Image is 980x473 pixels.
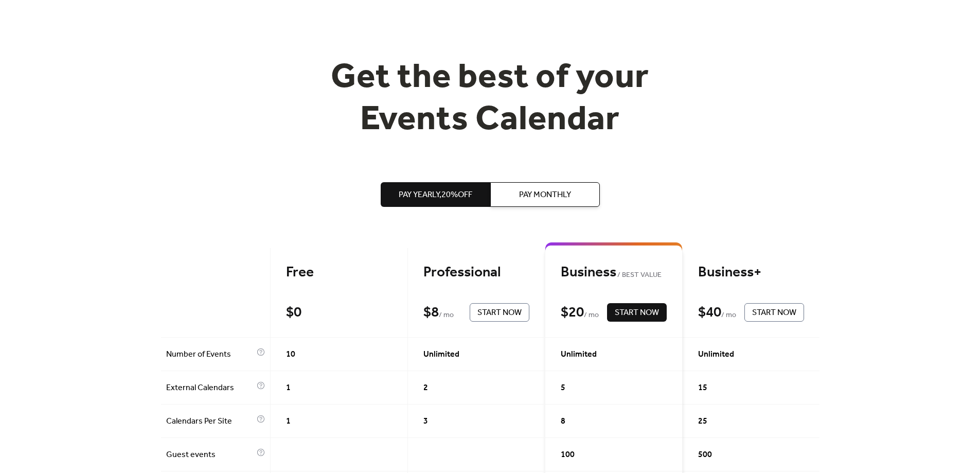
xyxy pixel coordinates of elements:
h1: Get the best of your Events Calendar [293,57,688,141]
span: 5 [561,382,565,394]
span: Unlimited [423,348,459,361]
div: $ 40 [698,304,721,322]
button: Start Now [744,303,804,322]
span: Start Now [477,307,522,319]
span: BEST VALUE [616,269,662,282]
span: 2 [423,382,428,394]
span: External Calendars [166,382,254,394]
span: Pay Yearly, 20% off [399,189,472,201]
div: Business [561,264,667,282]
span: 1 [286,415,291,428]
button: Pay Yearly,20%off [381,182,490,207]
span: / mo [439,309,454,322]
span: 1 [286,382,291,394]
span: 15 [698,382,707,394]
button: Start Now [607,303,667,322]
div: Business+ [698,264,804,282]
span: Unlimited [561,348,597,361]
div: $ 0 [286,304,301,322]
button: Start Now [470,303,529,322]
div: Free [286,264,392,282]
span: Calendars Per Site [166,415,254,428]
button: Pay Monthly [490,182,600,207]
span: / mo [584,309,599,322]
span: 10 [286,348,295,361]
div: Professional [423,264,529,282]
span: Start Now [615,307,659,319]
span: Pay Monthly [519,189,571,201]
span: Number of Events [166,348,254,361]
span: 3 [423,415,428,428]
span: Unlimited [698,348,734,361]
span: / mo [721,309,736,322]
span: Guest events [166,449,254,461]
div: $ 8 [423,304,439,322]
span: 8 [561,415,565,428]
span: Start Now [752,307,796,319]
span: 25 [698,415,707,428]
span: 500 [698,449,712,461]
div: $ 20 [561,304,584,322]
span: 100 [561,449,575,461]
